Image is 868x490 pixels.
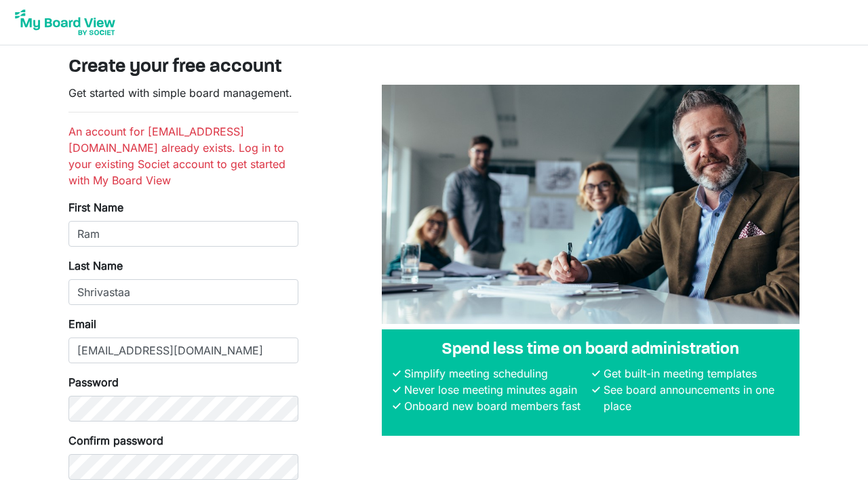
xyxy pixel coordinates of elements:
[600,365,789,382] li: Get built-in meeting templates
[68,123,298,188] li: An account for [EMAIL_ADDRESS][DOMAIN_NAME] already exists. Log in to your existing Societ accoun...
[68,199,123,216] label: First Name
[401,365,589,382] li: Simplify meeting scheduling
[11,5,119,39] img: My Board View Logo
[68,374,119,390] label: Password
[600,382,789,414] li: See board announcements in one place
[68,316,96,332] label: Email
[68,258,123,274] label: Last Name
[401,398,589,414] li: Onboard new board members fast
[393,340,789,360] h4: Spend less time on board administration
[401,382,589,398] li: Never lose meeting minutes again
[68,432,163,449] label: Confirm password
[68,56,800,79] h3: Create your free account
[382,85,800,324] img: A photograph of board members sitting at a table
[68,86,292,100] span: Get started with simple board management.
